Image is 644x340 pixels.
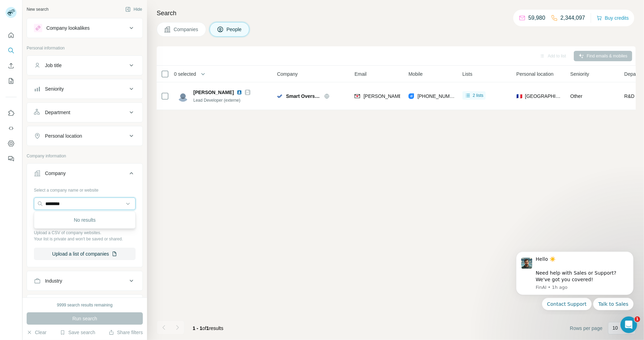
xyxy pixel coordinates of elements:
button: Use Surfe on LinkedIn [6,107,17,119]
div: New search [27,6,48,12]
img: Avatar [177,91,188,102]
button: Upload a list of companies [34,248,136,260]
button: Industry [27,273,142,289]
p: Your list is private and won't be saved or shared. [34,236,136,242]
div: 9999 search results remaining [57,302,113,308]
span: Companies [174,26,199,33]
button: Dashboard [6,137,17,150]
button: Search [6,44,17,57]
p: Company information [27,153,143,159]
p: Upload a CSV of company websites. [34,230,136,236]
p: Personal information [27,45,143,51]
div: Industry [45,277,62,284]
span: R&D [624,93,635,100]
h4: Search [157,8,636,18]
span: [GEOGRAPHIC_DATA] [525,93,562,100]
div: Company lookalikes [46,25,90,31]
div: Job title [45,62,62,69]
span: [PHONE_NUMBER] [417,93,461,99]
span: Other [570,93,582,99]
span: Smart Oversight [286,93,321,100]
button: My lists [6,75,17,87]
button: HQ location [27,296,142,313]
div: Company [45,170,66,177]
button: Buy credits [597,13,629,23]
p: 2,344,097 [561,14,585,22]
span: of [202,325,206,331]
span: [PERSON_NAME][EMAIL_ADDRESS][PERSON_NAME][DOMAIN_NAME] [364,93,525,99]
div: Select a company name or website [34,184,136,193]
span: 1 - 1 [193,325,202,331]
div: Seniority [45,85,64,92]
span: 0 selected [174,71,196,77]
img: Logo of Smart Oversight [277,93,283,99]
button: Hide [120,4,147,15]
span: Seniority [570,71,589,77]
iframe: Intercom notifications message [506,246,644,314]
img: provider datagma logo [408,93,414,100]
button: Quick start [6,29,17,42]
p: 59,980 [528,14,545,22]
span: 2 lists [473,92,484,99]
button: Share filters [109,329,143,336]
button: Save search [60,329,95,336]
div: Department [45,109,70,116]
span: Company [277,71,298,77]
span: Personal location [516,71,553,77]
span: Lead Developer (externe) [193,98,240,103]
span: People [227,26,242,33]
button: Department [27,104,142,121]
img: LinkedIn logo [237,90,242,95]
span: results [193,325,223,331]
span: 🇫🇷 [516,93,522,100]
button: Clear [27,329,46,336]
iframe: Intercom live chat [620,316,637,333]
div: Personal location [45,132,82,139]
button: Company [27,165,142,184]
span: Lists [462,71,472,77]
button: Use Surfe API [6,122,17,135]
span: [PERSON_NAME] [193,89,234,96]
button: Seniority [27,81,142,97]
span: 1 [206,325,209,331]
button: Job title [27,57,142,74]
button: Company lookalikes [27,20,142,36]
button: Enrich CSV [6,59,17,72]
span: 1 [635,316,640,322]
span: Email [355,71,367,77]
div: No results [36,213,134,227]
img: provider findymail logo [355,93,360,100]
button: Feedback [6,153,17,165]
button: Personal location [27,128,142,144]
span: Rows per page [570,325,602,332]
p: 10 [613,324,618,331]
span: Mobile [408,71,423,77]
